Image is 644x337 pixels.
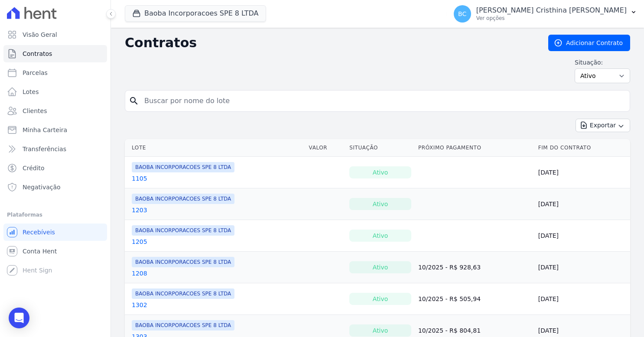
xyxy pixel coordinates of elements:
[3,121,107,139] a: Minha Carteira
[349,324,411,337] div: Ativo
[7,210,104,220] div: Plataformas
[3,64,107,81] a: Parcelas
[23,87,39,96] span: Lotes
[125,5,266,22] button: Baoba Incorporacoes SPE 8 LTDA
[132,257,234,267] span: BAOBA INCORPORACOES SPE 8 LTDA
[23,126,67,134] span: Minha Carteira
[23,107,47,115] span: Clientes
[535,157,630,188] td: [DATE]
[23,49,52,58] span: Contratos
[535,252,630,283] td: [DATE]
[415,139,535,157] th: Próximo Pagamento
[3,140,107,158] a: Transferências
[576,119,630,132] button: Exportar
[3,243,107,260] a: Conta Hent
[476,6,627,15] p: [PERSON_NAME] Cristhina [PERSON_NAME]
[23,164,45,172] span: Crédito
[23,247,57,256] span: Conta Hent
[349,293,411,305] div: Ativo
[125,139,306,157] th: Lote
[349,230,411,242] div: Ativo
[3,45,107,62] a: Contratos
[132,162,234,172] span: BAOBA INCORPORACOES SPE 8 LTDA
[535,220,630,252] td: [DATE]
[346,139,415,157] th: Situação
[418,295,481,302] a: 10/2025 - R$ 505,94
[23,30,57,39] span: Visão Geral
[3,26,107,43] a: Visão Geral
[3,224,107,241] a: Recebíveis
[306,139,346,157] th: Valor
[129,96,139,106] i: search
[575,58,630,67] label: Situação:
[139,92,626,110] input: Buscar por nome do lote
[125,35,534,51] h2: Contratos
[23,228,55,237] span: Recebíveis
[548,35,630,51] a: Adicionar Contrato
[132,320,234,331] span: BAOBA INCORPORACOES SPE 8 LTDA
[418,327,481,334] a: 10/2025 - R$ 804,81
[23,145,66,153] span: Transferências
[3,102,107,120] a: Clientes
[535,283,630,315] td: [DATE]
[535,139,630,157] th: Fim do Contrato
[349,166,411,178] div: Ativo
[9,308,29,328] div: Open Intercom Messenger
[132,194,234,204] span: BAOBA INCORPORACOES SPE 8 LTDA
[132,174,147,183] a: 1105
[3,83,107,100] a: Lotes
[418,264,481,271] a: 10/2025 - R$ 928,63
[132,269,147,278] a: 1208
[132,225,234,236] span: BAOBA INCORPORACOES SPE 8 LTDA
[349,261,411,273] div: Ativo
[132,288,234,299] span: BAOBA INCORPORACOES SPE 8 LTDA
[535,188,630,220] td: [DATE]
[349,198,411,210] div: Ativo
[3,178,107,196] a: Negativação
[132,206,147,214] a: 1203
[458,11,466,17] span: BC
[23,68,48,77] span: Parcelas
[476,15,627,22] p: Ver opções
[447,2,644,26] button: BC [PERSON_NAME] Cristhina [PERSON_NAME] Ver opções
[132,301,147,309] a: 1302
[23,183,61,191] span: Negativação
[3,159,107,177] a: Crédito
[132,237,147,246] a: 1205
